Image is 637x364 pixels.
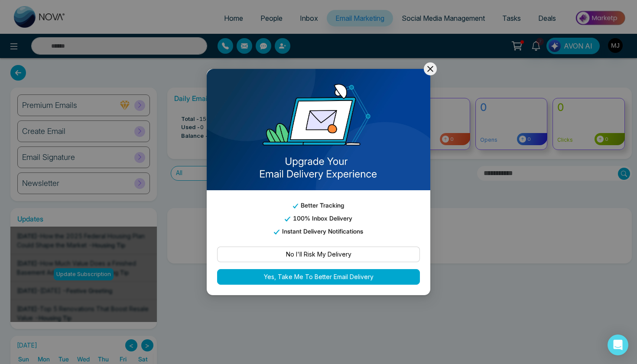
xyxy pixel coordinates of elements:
p: 100% Inbox Delivery [217,214,420,223]
img: tick_email_template.svg [293,204,298,208]
img: tick_email_template.svg [274,230,279,234]
p: Better Tracking [217,201,420,210]
img: tick_email_template.svg [285,217,290,221]
div: Open Intercom Messenger [608,335,628,355]
img: email_template_bg.png [207,69,430,190]
p: Instant Delivery Notifications [217,227,420,236]
button: Yes, Take Me To Better Email Delivery [217,269,420,285]
button: No I'll Risk My Delivery [217,247,420,262]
